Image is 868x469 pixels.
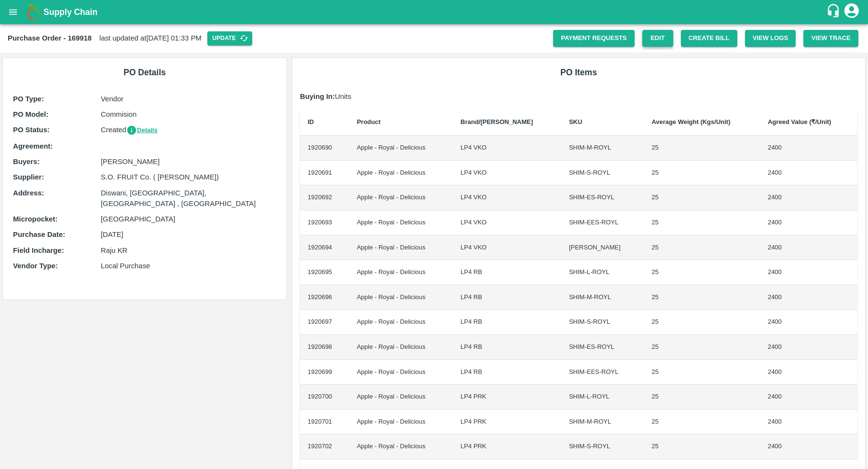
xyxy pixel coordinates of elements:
b: PO Status : [13,126,50,134]
td: 25 [644,385,760,410]
button: Update [207,31,252,45]
td: 2400 [760,161,857,186]
td: Apple - Royal - Delicious [349,385,453,410]
a: Edit [642,30,673,47]
td: 2400 [760,335,857,360]
td: SHIM-M-ROYL [561,285,644,310]
b: Agreed Value (₹/Unit) [768,118,831,125]
td: 1920702 [300,434,349,459]
b: Brand/[PERSON_NAME] [461,118,533,125]
td: 1920700 [300,385,349,410]
b: Vendor Type : [13,262,58,270]
td: 1920692 [300,185,349,210]
h6: PO Details [11,66,279,79]
td: Apple - Royal - Delicious [349,136,453,161]
td: 25 [644,185,760,210]
td: 25 [644,310,760,335]
td: Apple - Royal - Delicious [349,310,453,335]
td: 1920699 [300,360,349,385]
td: 2400 [760,385,857,410]
button: open drawer [2,1,24,23]
td: 2400 [760,136,857,161]
td: 25 [644,434,760,459]
div: customer-support [826,3,843,21]
p: Commision [101,109,276,120]
td: 1920691 [300,161,349,186]
td: 2400 [760,285,857,310]
td: LP4 PRK [453,410,561,435]
button: View Logs [745,30,796,47]
b: Buying In: [300,93,335,100]
td: Apple - Royal - Delicious [349,410,453,435]
b: PO Model : [13,110,48,118]
td: 25 [644,285,760,310]
td: 1920696 [300,285,349,310]
td: SHIM-M-ROYL [561,410,644,435]
td: 25 [644,210,760,235]
td: SHIM-ES-ROYL [561,185,644,210]
td: SHIM-S-ROYL [561,434,644,459]
p: Local Purchase [101,261,276,271]
b: Address : [13,189,44,197]
p: Created [101,124,276,136]
a: Payment Requests [553,30,635,47]
td: 25 [644,335,760,360]
td: [PERSON_NAME] [561,235,644,261]
td: Apple - Royal - Delicious [349,335,453,360]
td: LP4 RB [453,335,561,360]
td: Apple - Royal - Delicious [349,260,453,285]
td: 2400 [760,360,857,385]
p: Diswani, [GEOGRAPHIC_DATA], [GEOGRAPHIC_DATA] , [GEOGRAPHIC_DATA] [101,188,276,209]
p: Raju KR [101,245,276,256]
td: LP4 PRK [453,385,561,410]
b: Average Weight (Kgs/Unit) [651,118,730,125]
td: LP4 RB [453,310,561,335]
td: 1920695 [300,260,349,285]
td: LP4 VKO [453,161,561,186]
td: 2400 [760,434,857,459]
div: last updated at [DATE] 01:33 PM [8,31,553,45]
b: Field Incharge : [13,247,64,254]
td: LP4 VKO [453,210,561,235]
td: LP4 RB [453,360,561,385]
td: LP4 VKO [453,235,561,261]
td: Apple - Royal - Delicious [349,434,453,459]
td: 2400 [760,310,857,335]
td: 2400 [760,235,857,261]
b: Micropocket : [13,215,57,223]
h6: PO Items [300,66,857,79]
button: View Trace [803,30,858,47]
b: Buyers : [13,158,40,166]
img: logo [24,2,43,22]
td: 25 [644,360,760,385]
td: SHIM-M-ROYL [561,136,644,161]
button: Create Bill [681,30,737,47]
td: 2400 [760,260,857,285]
p: [PERSON_NAME] [101,156,276,167]
td: SHIM-EES-ROYL [561,210,644,235]
td: SHIM-L-ROYL [561,260,644,285]
td: LP4 VKO [453,136,561,161]
td: LP4 VKO [453,185,561,210]
b: Purchase Date : [13,231,65,238]
b: Supply Chain [43,7,97,17]
td: 25 [644,235,760,261]
b: PO Type : [13,95,44,103]
td: SHIM-S-ROYL [561,161,644,186]
td: 25 [644,161,760,186]
td: Apple - Royal - Delicious [349,161,453,186]
td: 2400 [760,210,857,235]
td: 2400 [760,410,857,435]
td: Apple - Royal - Delicious [349,360,453,385]
td: LP4 RB [453,260,561,285]
td: Apple - Royal - Delicious [349,285,453,310]
p: [GEOGRAPHIC_DATA] [101,214,276,224]
td: SHIM-S-ROYL [561,310,644,335]
td: 1920693 [300,210,349,235]
p: Units [300,91,857,102]
td: 1920694 [300,235,349,261]
b: Supplier : [13,173,44,181]
td: 2400 [760,185,857,210]
td: 25 [644,136,760,161]
button: Details [126,125,158,136]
